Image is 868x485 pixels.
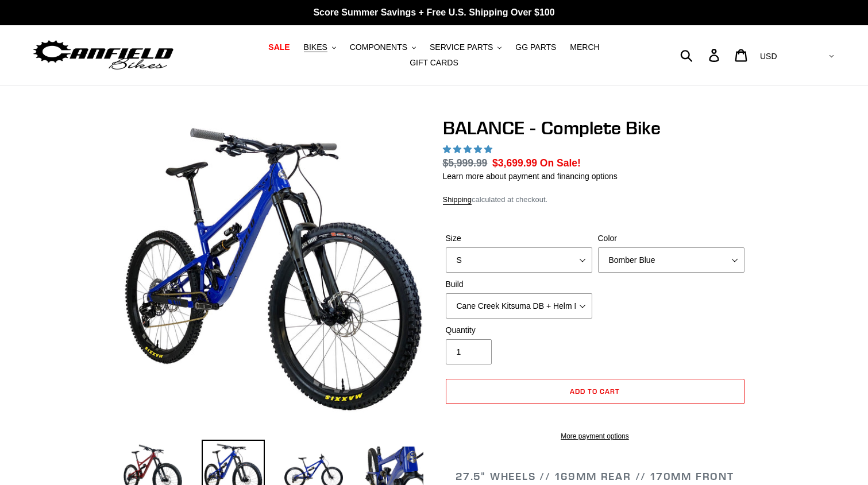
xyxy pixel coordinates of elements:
[443,194,747,205] div: calculated at checkout.
[446,232,592,245] label: Size
[443,470,747,483] h2: 27.5" WHEELS // 169MM REAR // 170MM FRONT
[430,42,493,52] span: SERVICE PARTS
[446,431,744,441] a: More payment options
[686,42,716,68] input: Search
[443,195,472,205] a: Shipping
[424,40,507,55] button: SERVICE PARTS
[263,40,295,55] a: SALE
[268,42,290,52] span: SALE
[446,379,744,404] button: Add to cart
[298,40,342,55] button: BIKES
[304,42,327,52] span: BIKES
[443,172,618,181] a: Learn more about payment and financing options
[492,157,537,169] span: $3,699.99
[446,278,592,290] label: Build
[404,55,464,71] a: GIFT CARDS
[570,387,620,395] span: Add to cart
[570,42,599,52] span: MERCH
[446,324,592,336] label: Quantity
[564,40,605,55] a: MERCH
[515,42,556,52] span: GG PARTS
[443,157,488,169] s: $5,999.99
[344,40,422,55] button: COMPONENTS
[350,42,407,52] span: COMPONENTS
[510,40,562,55] a: GG PARTS
[598,232,744,245] label: Color
[410,58,458,68] span: GIFT CARDS
[443,145,495,154] span: 5.00 stars
[32,37,175,73] img: Canfield Bikes
[540,156,581,170] span: On Sale!
[443,117,747,139] h1: BALANCE - Complete Bike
